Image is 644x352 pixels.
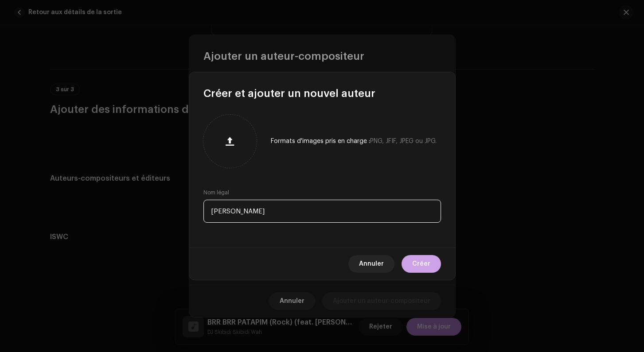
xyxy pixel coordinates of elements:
div: Formats d'images pris en charge : [271,138,437,145]
label: Nom légal [203,189,229,196]
span: Annuler [359,255,384,273]
button: Annuler [348,255,394,273]
span: Créer [412,255,430,273]
span: Créer et ajouter un nouvel auteur [203,86,375,101]
span: PNG, JFIF, JPEG ou JPG. [370,138,437,144]
input: Nom légal [203,200,441,223]
button: Créer [402,255,441,273]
